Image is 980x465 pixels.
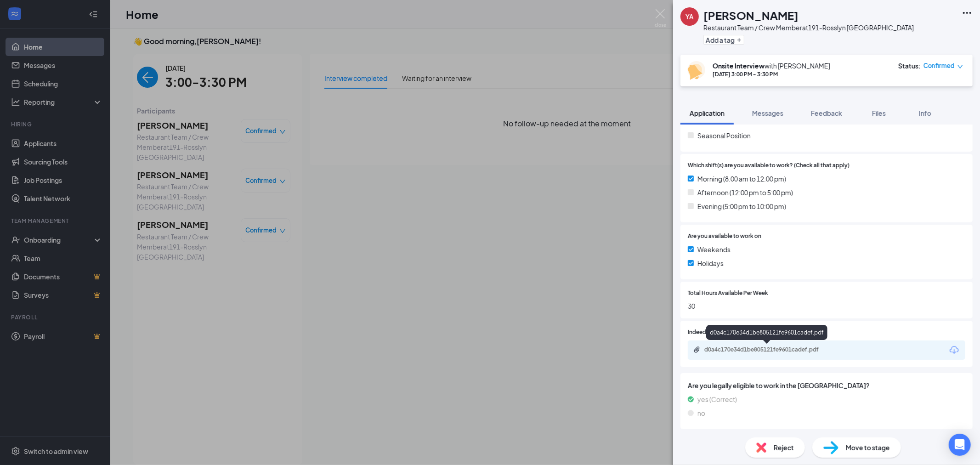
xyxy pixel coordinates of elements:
span: Are you legally eligible to work in the [GEOGRAPHIC_DATA]? [688,380,965,391]
span: Afternoon (12:00 pm to 5:00 pm) [697,187,793,198]
svg: Plus [736,37,742,43]
svg: Download [949,345,960,356]
span: Weekends [697,244,731,255]
svg: Paperclip [693,346,701,353]
div: [DATE] 3:00 PM - 3:30 PM [713,70,830,78]
button: PlusAdd a tag [703,35,744,45]
div: Status : [898,61,921,70]
span: Which shift(s) are you available to work? (Check all that apply) [688,161,850,170]
span: Info [919,109,931,117]
div: with [PERSON_NAME] [713,61,830,70]
span: Move to stage [846,442,890,453]
div: d0a4c170e34d1be805121fe9601cadef.pdf [706,325,827,340]
div: Open Intercom Messenger [949,434,971,456]
span: Are you available to work on [688,232,761,241]
span: Indeed Resume [688,328,728,337]
h1: [PERSON_NAME] [703,7,799,23]
span: Evening (5:00 pm to 10:00 pm) [697,201,786,211]
span: Files [872,109,886,117]
span: Seasonal Position [697,130,751,141]
span: Morning (8:00 am to 12:00 pm) [697,174,786,184]
div: d0a4c170e34d1be805121fe9601cadef.pdf [704,346,833,353]
div: Restaurant Team / Crew Member at 191-Rosslyn [GEOGRAPHIC_DATA] [703,23,914,32]
svg: Ellipses [962,7,973,18]
span: Messages [752,109,783,117]
span: Application [690,109,725,117]
span: Total Hours Available Per Week [688,289,768,298]
a: Paperclipd0a4c170e34d1be805121fe9601cadef.pdf [693,346,842,355]
span: Reject [774,442,794,453]
span: 30 [688,301,965,311]
span: Confirmed [923,61,955,70]
span: down [957,63,963,70]
b: Onsite Interview [713,62,765,70]
span: yes (Correct) [697,394,737,404]
span: no [697,408,705,418]
span: Feedback [811,109,842,117]
div: YA [685,12,694,21]
span: Holidays [697,258,724,268]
